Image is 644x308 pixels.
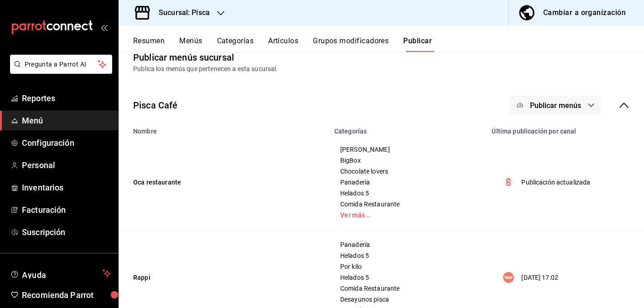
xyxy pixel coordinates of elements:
[133,36,644,52] div: navigation tabs
[133,51,234,64] div: Publicar menús sucursal
[340,285,475,292] span: Comida Restaurante
[486,122,644,135] th: Última publicación por canal
[151,7,210,18] h3: Sucursal: Pisca
[100,24,108,31] button: open_drawer_menu
[329,122,487,135] th: Categorías
[340,296,475,303] span: Desayunos pisca
[22,204,111,216] span: Facturación
[340,212,475,218] a: Ver más...
[340,190,475,196] span: Helados 5
[340,201,475,207] span: Comida Restaurante
[119,135,329,230] td: Oca restaurante
[179,36,202,52] button: Menús
[521,273,558,282] p: [DATE] 17:02
[22,268,99,279] span: Ayuda
[6,66,112,76] a: Pregunta a Parrot AI
[22,114,111,127] span: Menú
[543,6,626,19] div: Cambiar a organización
[340,179,475,185] span: Panadería
[25,60,98,69] span: Pregunta a Parrot AI
[22,92,111,104] span: Reportes
[133,64,629,74] div: Publica los menús que pertenecen a esta sucursal.
[313,36,389,52] button: Grupos modificadores
[403,36,432,52] button: Publicar
[530,101,581,110] span: Publicar menús
[340,241,475,248] span: Panadería
[22,159,111,171] span: Personal
[510,96,601,115] button: Publicar menús
[340,168,475,175] span: Chocolate lovers
[22,226,111,238] span: Suscripción
[340,146,475,153] span: [PERSON_NAME]
[340,274,475,281] span: Helados 5
[10,55,112,74] button: Pregunta a Parrot AI
[340,252,475,259] span: Helados 5
[22,289,111,301] span: Recomienda Parrot
[217,36,254,52] button: Categorías
[133,98,177,112] div: Pisca Café
[22,137,111,149] span: Configuración
[133,36,165,52] button: Resumen
[119,122,329,135] th: Nombre
[22,181,111,194] span: Inventarios
[268,36,298,52] button: Artículos
[340,263,475,270] span: Por kilo
[340,157,475,164] span: BigBox
[521,178,590,187] p: Publicación actualizada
